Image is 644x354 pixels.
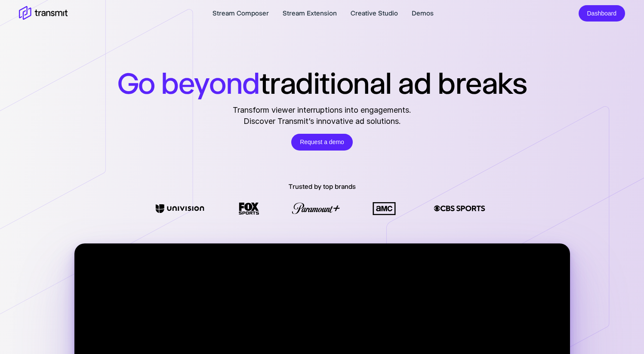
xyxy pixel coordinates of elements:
[412,8,434,18] a: Demos
[213,8,269,18] a: Stream Composer
[289,182,356,192] p: Trusted by top brands
[291,134,353,151] a: Request a demo
[579,5,626,22] button: Dashboard
[351,8,398,18] a: Creative Studio
[117,65,527,101] h1: traditional ad breaks
[233,116,411,127] span: Discover Transmit’s innovative ad solutions.
[233,105,411,116] span: Transform viewer interruptions into engagements.
[283,8,337,18] a: Stream Extension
